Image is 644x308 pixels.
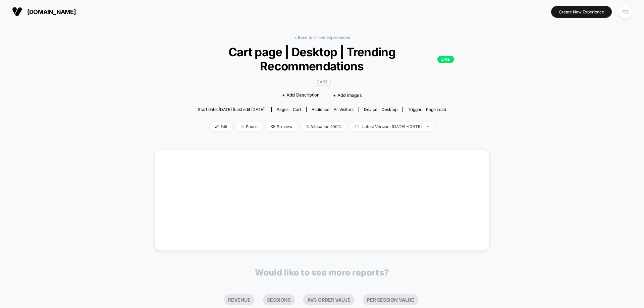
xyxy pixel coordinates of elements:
button: Create New Experience [551,6,612,18]
img: edit [215,125,219,128]
span: Page Load [426,107,446,112]
span: Allocation: 100% [301,122,347,131]
span: Device: [359,107,402,112]
img: Visually logo [12,7,22,17]
a: < Back to all live experiences [294,35,350,40]
span: cart [314,78,331,86]
span: Preview [266,122,298,131]
img: end [241,125,244,128]
li: Revenue [224,294,255,305]
span: desktop [382,107,397,112]
li: Sessions [263,294,295,305]
span: Edit [210,122,232,131]
span: Start date: [DATE] (Last edit [DATE]) [198,107,266,112]
li: Per Session Value [363,294,418,305]
img: end [427,126,429,127]
span: [DOMAIN_NAME] [27,8,76,15]
img: rebalance [306,125,309,128]
button: [DOMAIN_NAME] [10,6,78,17]
div: Pages: [277,107,301,112]
span: Cart page | Desktop | Trending Recommendations [190,45,454,73]
div: Audience: [312,107,354,112]
span: + Add Description [282,92,320,99]
span: All Visitors [334,107,354,112]
li: Avg Order Value [303,294,355,305]
span: cart [293,107,301,112]
button: OG [617,5,634,19]
span: Pause [236,122,263,131]
span: + Add Images [333,93,362,98]
div: Trigger: [408,107,446,112]
div: OG [619,5,632,18]
p: LIVE [437,56,454,63]
img: calendar [355,125,359,128]
span: Latest Version: [DATE] - [DATE] [350,122,434,131]
p: Would like to see more reports? [255,267,389,278]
